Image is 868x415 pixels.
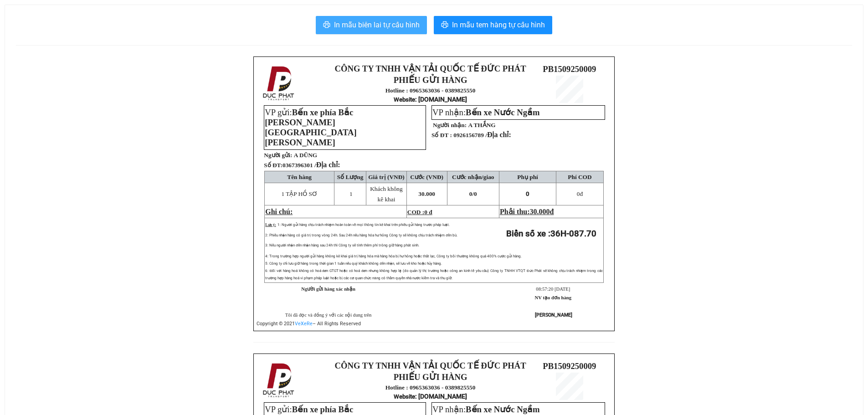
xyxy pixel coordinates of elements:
strong: PHIẾU GỬI HÀNG [394,372,467,382]
span: 1: Người gửi hàng chịu trách nhiệm hoàn toàn về mọi thông tin kê khai trên phiếu gửi hàng trước p... [277,223,450,227]
span: VP nhận: [432,108,540,117]
span: 0 [526,190,529,197]
strong: Số ĐT : [431,132,452,138]
span: In mẫu biên lai tự cấu hình [334,19,420,31]
strong: Người nhận: [433,122,467,128]
span: 0 [577,190,580,197]
img: logo [260,64,298,102]
span: Phải thu: [500,208,554,215]
span: 0367396301 / [282,162,340,169]
strong: PHIẾU GỬI HÀNG [394,75,467,85]
span: Cước (VNĐ) [410,174,443,180]
span: Giá trị (VNĐ) [368,174,405,180]
strong: Người gửi hàng xác nhận [301,287,355,292]
span: Địa chỉ: [487,131,511,138]
span: 0 [474,190,477,197]
span: Bến xe phía Bắc [PERSON_NAME][GEOGRAPHIC_DATA][PERSON_NAME] [265,108,356,147]
span: Số Lượng [337,174,364,180]
span: Website [394,96,415,103]
strong: [PERSON_NAME] [535,312,572,318]
span: 1 TẬP HỒ SƠ [281,190,318,197]
span: PB1509250009 [543,361,596,371]
span: Phí COD [568,174,591,180]
span: In mẫu tem hàng tự cấu hình [452,19,545,31]
span: 4: Trong trường hợp người gửi hàng không kê khai giá trị hàng hóa mà hàng hóa bị hư hỏng hoặc thấ... [265,254,522,258]
a: VeXeRe [295,321,313,327]
span: 36H-087.70 [550,229,596,239]
strong: Hotline : 0965363036 - 0389825550 [385,87,476,94]
strong: CÔNG TY TNHH VẬN TẢI QUỐC TẾ ĐỨC PHÁT [335,64,526,73]
span: VP gửi: [265,108,356,147]
span: 0926156789 / [453,132,511,138]
strong: Số ĐT: [264,162,340,169]
strong: Biển số xe : [506,229,596,239]
span: Cước nhận/giao [452,174,494,180]
span: Lưu ý: [265,223,276,227]
button: printerIn mẫu biên lai tự cấu hình [316,16,427,34]
span: 3: Nếu người nhận đến nhận hàng sau 24h thì Công ty sẽ tính thêm phí trông giữ hàng phát sinh. [265,243,419,247]
span: printer [323,21,330,30]
span: Bến xe Nước Ngầm [466,108,540,117]
span: VP nhận: [432,405,540,414]
span: Website [394,393,415,400]
span: Khách không kê khai [370,185,402,203]
span: Phụ phí [517,174,538,180]
span: Địa chỉ: [316,161,340,169]
span: đ [550,208,554,215]
span: COD : [407,209,432,215]
span: printer [441,21,448,30]
strong: CÔNG TY TNHH VẬN TẢI QUỐC TẾ ĐỨC PHÁT [335,361,526,370]
span: 6: Đối với hàng hoá không có hoá đơn GTGT hoặc có hoá đơn nhưng không hợp lệ (do quản lý thị trườ... [265,269,603,280]
img: logo [260,361,298,400]
strong: : [DOMAIN_NAME] [394,393,467,400]
span: A THẮNG [468,122,495,128]
strong: Người gửi: [264,152,292,159]
span: 2: Phiếu nhận hàng có giá trị trong vòng 24h. Sau 24h nếu hàng hóa hư hỏng Công ty sẽ không chịu ... [265,233,457,237]
span: 0/ [469,190,477,197]
strong: : [DOMAIN_NAME] [394,96,467,103]
span: Ghi chú: [265,208,293,215]
span: 30.000 [530,208,550,215]
span: 0 đ [424,209,432,215]
button: printerIn mẫu tem hàng tự cấu hình [434,16,552,34]
span: Tôi đã đọc và đồng ý với các nội dung trên [285,313,372,318]
span: 1 [349,190,353,197]
span: Copyright © 2021 – All Rights Reserved [257,321,361,327]
span: 30.000 [418,190,435,197]
span: Tên hàng [287,174,312,180]
strong: NV tạo đơn hàng [535,295,571,300]
span: Bến xe Nước Ngầm [466,405,540,414]
span: A DŨNG [294,152,317,159]
span: 5: Công ty chỉ lưu giữ hàng trong thời gian 1 tuần nếu quý khách không đến nhận, sẽ lưu về kho ho... [265,261,442,266]
strong: Hotline : 0965363036 - 0389825550 [385,384,476,391]
span: đ [577,190,583,197]
span: 08:57:20 [DATE] [536,287,570,292]
span: PB1509250009 [543,64,596,74]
